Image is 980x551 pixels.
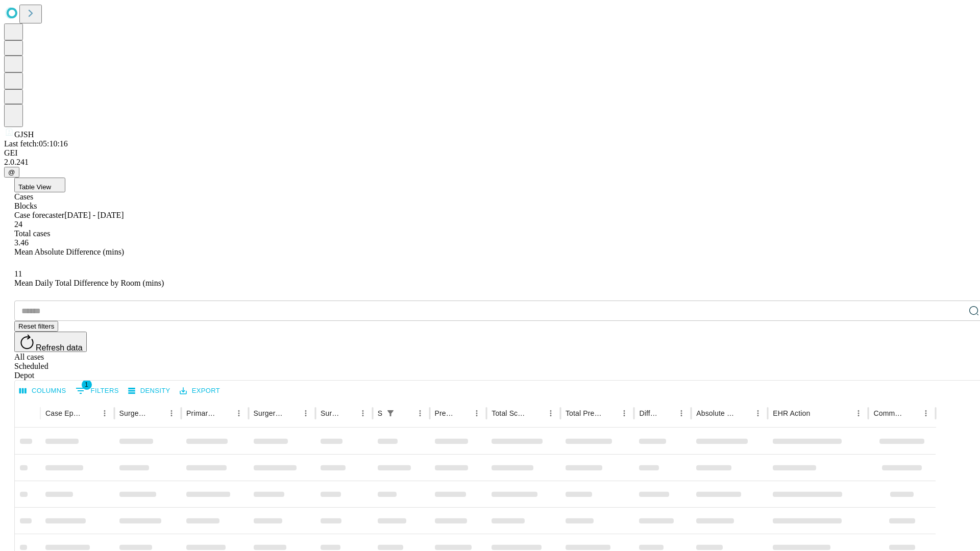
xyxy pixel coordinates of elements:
div: Comments [873,409,903,417]
span: GJSH [14,130,34,139]
button: Menu [299,406,313,420]
button: Reset filters [14,321,58,332]
div: EHR Action [773,409,810,417]
button: Menu [164,406,179,420]
button: Sort [811,406,825,420]
span: 1 [82,380,92,390]
button: Sort [217,406,232,420]
button: Menu [674,406,689,420]
button: Sort [660,406,674,420]
div: Predicted In Room Duration [435,409,455,417]
button: Menu [413,406,427,420]
span: [DATE] - [DATE] [64,211,124,219]
button: @ [4,167,19,178]
button: Menu [919,406,933,420]
div: Surgery Name [254,409,283,417]
button: Menu [356,406,370,420]
div: Case Epic Id [45,409,82,417]
div: Primary Service [186,409,216,417]
button: Sort [603,406,617,420]
span: Last fetch: 05:10:16 [4,139,68,148]
button: Sort [399,406,413,420]
span: 3.46 [14,238,29,247]
button: Menu [851,406,866,420]
button: Menu [97,406,112,420]
div: Scheduled In Room Duration [378,409,382,417]
button: Sort [737,406,751,420]
div: 2.0.241 [4,158,976,167]
button: Table View [14,178,65,192]
div: 1 active filter [383,406,398,420]
button: Sort [341,406,356,420]
button: Menu [751,406,765,420]
span: Reset filters [18,322,54,330]
button: Sort [150,406,164,420]
div: Absolute Difference [696,409,736,417]
span: 11 [14,269,22,278]
span: Refresh data [36,343,83,352]
button: Menu [470,406,484,420]
button: Sort [529,406,544,420]
button: Sort [284,406,299,420]
span: 24 [14,220,22,229]
div: GEI [4,148,976,158]
div: Surgeon Name [119,409,149,417]
button: Show filters [73,383,121,399]
button: Menu [544,406,558,420]
span: Case forecaster [14,211,64,219]
span: Mean Daily Total Difference by Room (mins) [14,279,164,287]
button: Sort [455,406,470,420]
button: Show filters [383,406,398,420]
button: Sort [83,406,97,420]
div: Surgery Date [321,409,340,417]
button: Select columns [17,383,69,399]
span: Mean Absolute Difference (mins) [14,247,124,256]
span: Total cases [14,229,50,238]
button: Export [177,383,223,399]
button: Refresh data [14,332,87,352]
button: Menu [617,406,631,420]
div: Total Scheduled Duration [492,409,528,417]
span: @ [8,168,15,176]
div: Difference [639,409,659,417]
button: Sort [904,406,919,420]
button: Density [126,383,173,399]
span: Table View [18,183,51,191]
button: Menu [232,406,246,420]
div: Total Predicted Duration [566,409,602,417]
